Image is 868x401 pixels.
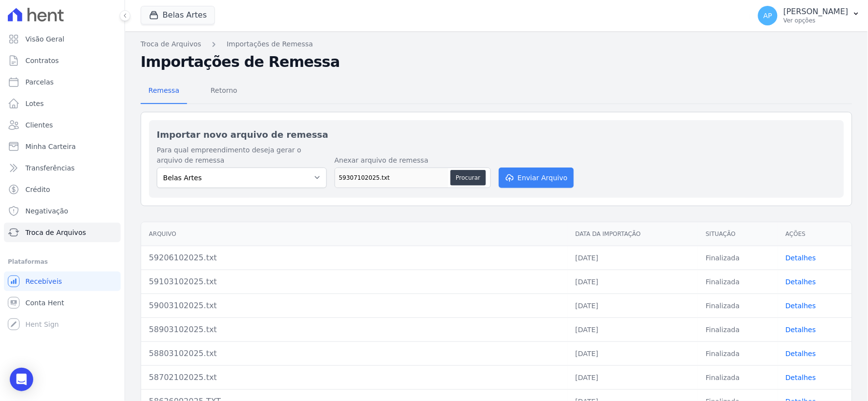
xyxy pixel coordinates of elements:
[783,7,848,17] p: [PERSON_NAME]
[25,276,62,286] span: Recebíveis
[750,2,868,29] button: AP [PERSON_NAME] Ver opções
[25,34,64,44] span: Visão Geral
[141,222,568,246] th: Arquivo
[25,185,50,194] span: Crédito
[4,201,121,221] a: Negativação
[25,228,86,237] span: Troca de Arquivos
[698,246,778,270] td: Finalizada
[450,170,486,186] button: Procurar
[25,77,54,87] span: Parcelas
[203,79,245,104] a: Retorno
[25,206,68,216] span: Negativação
[141,79,245,104] nav: Tab selector
[568,246,698,270] td: [DATE]
[698,341,778,365] td: Finalizada
[149,300,560,312] div: 59003102025.txt
[778,222,852,246] th: Ações
[157,128,836,141] h2: Importar novo arquivo de remessa
[568,294,698,317] td: [DATE]
[10,368,33,391] div: Open Intercom Messenger
[4,158,121,178] a: Transferências
[25,142,76,151] span: Minha Carteira
[25,163,75,173] span: Transferências
[157,145,327,166] label: Para qual empreendimento deseja gerar o arquivo de remessa
[786,278,816,286] a: Detalhes
[786,350,816,358] a: Detalhes
[698,294,778,317] td: Finalizada
[205,81,243,100] span: Retorno
[4,51,121,70] a: Contratos
[141,39,201,49] a: Troca de Arquivos
[4,72,121,92] a: Parcelas
[149,324,560,336] div: 58903102025.txt
[335,155,491,166] label: Anexar arquivo de remessa
[698,222,778,246] th: Situação
[568,317,698,341] td: [DATE]
[698,270,778,294] td: Finalizada
[149,276,560,288] div: 59103102025.txt
[149,372,560,383] div: 58702102025.txt
[499,168,574,188] button: Enviar Arquivo
[141,79,187,104] a: Remessa
[4,180,121,199] a: Crédito
[698,365,778,389] td: Finalizada
[4,94,121,113] a: Lotes
[25,298,64,308] span: Conta Hent
[4,293,121,313] a: Conta Hent
[786,254,816,262] a: Detalhes
[698,317,778,341] td: Finalizada
[141,6,215,24] button: Belas Artes
[141,39,852,49] nav: Breadcrumb
[568,270,698,294] td: [DATE]
[763,12,772,19] span: AP
[8,256,117,268] div: Plataformas
[143,81,185,100] span: Remessa
[786,302,816,310] a: Detalhes
[4,137,121,156] a: Minha Carteira
[25,56,59,65] span: Contratos
[4,115,121,135] a: Clientes
[227,39,313,49] a: Importações de Remessa
[141,53,852,71] h2: Importações de Remessa
[4,29,121,49] a: Visão Geral
[786,374,816,381] a: Detalhes
[149,252,560,264] div: 59206102025.txt
[25,99,44,108] span: Lotes
[4,272,121,291] a: Recebíveis
[149,348,560,359] div: 58803102025.txt
[783,17,848,24] p: Ver opções
[786,326,816,334] a: Detalhes
[25,120,53,130] span: Clientes
[568,222,698,246] th: Data da Importação
[568,365,698,389] td: [DATE]
[568,341,698,365] td: [DATE]
[4,223,121,242] a: Troca de Arquivos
